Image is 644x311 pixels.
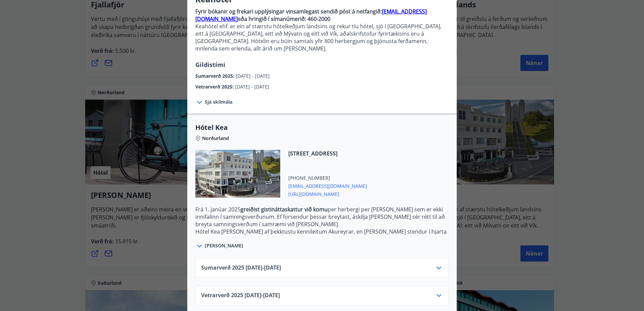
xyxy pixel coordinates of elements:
[236,73,270,79] span: [DATE] - [DATE]
[202,135,229,142] span: Norðurland
[240,206,328,213] strong: greiðist gistináttaskattur við komu
[195,73,236,79] span: Sumarverð 2025 :
[195,23,449,52] p: Keahótel ehf. er ein af stærstu hótelkeðjum landsins og rekur tíu hótel, sjö í [GEOGRAPHIC_DATA],...
[238,15,330,23] strong: eða hringið í símanúmerið: 460-2000
[195,206,449,228] p: Frá 1. janúar 2025 per herbergi per [PERSON_NAME] sem er ekki innifalinn í samningsverðunum. Ef f...
[195,8,427,23] a: [EMAIL_ADDRESS][DOMAIN_NAME]
[195,228,449,257] p: Hótel Kea [PERSON_NAME] af þekktustu kennileitum Akureyrar, en [PERSON_NAME] stendur í hjarta mið...
[195,8,382,15] strong: Fyrir bókanir og frekari upplýsingar vinsamlegast sendið póst á netfangið:
[288,150,367,157] span: [STREET_ADDRESS]
[195,123,449,132] span: Hótel Kea
[195,83,235,90] span: Vetrarverð 2025 :
[205,99,232,105] span: Sjá skilmála
[195,61,225,69] span: Gildistími
[235,83,269,90] span: [DATE] - [DATE]
[288,181,367,189] span: [EMAIL_ADDRESS][DOMAIN_NAME]
[288,189,367,198] span: [URL][DOMAIN_NAME]
[205,242,243,249] span: [PERSON_NAME]
[288,175,367,181] span: [PHONE_NUMBER]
